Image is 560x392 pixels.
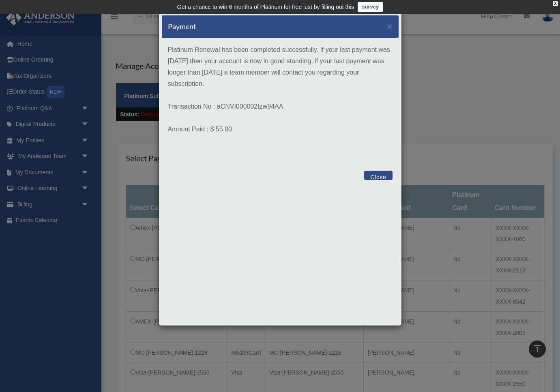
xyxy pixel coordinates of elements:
[553,1,558,6] div: close
[168,124,393,135] p: Amount Paid : $ 55.00
[358,2,383,12] a: survey
[168,44,393,90] p: Platinum Renewal has been completed successfully. If your last payment was [DATE] then your accou...
[168,101,393,112] p: Transaction No : aCNVI000002tzw94AA
[177,2,354,12] div: Get a chance to win 6 months of Platinum for free just by filling out this
[364,171,392,180] button: Close
[168,21,196,32] h5: Payment
[387,21,393,31] span: ×
[387,22,393,30] button: Close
